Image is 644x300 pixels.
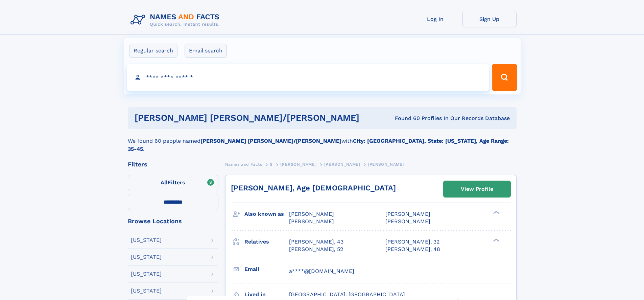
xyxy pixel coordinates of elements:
div: [US_STATE] [131,288,162,294]
span: S [270,162,273,167]
h3: Email [244,263,289,275]
a: [PERSON_NAME], 32 [385,238,439,246]
span: [GEOGRAPHIC_DATA], [GEOGRAPHIC_DATA] [289,291,405,298]
div: Browse Locations [128,218,218,224]
a: S [270,160,273,168]
label: Filters [128,175,218,191]
label: Email search [185,44,227,58]
a: Names and Facts [225,160,262,168]
div: Filters [128,161,218,167]
span: [PERSON_NAME] [368,162,404,167]
div: [US_STATE] [131,271,162,277]
a: [PERSON_NAME] [280,160,316,168]
b: City: [GEOGRAPHIC_DATA], State: [US_STATE], Age Range: 35-45 [128,138,509,152]
a: [PERSON_NAME], 48 [385,246,440,253]
a: [PERSON_NAME], 43 [289,238,343,246]
a: [PERSON_NAME] [324,160,360,168]
span: [PERSON_NAME] [280,162,316,167]
a: Sign Up [462,11,517,27]
div: We found 60 people named with . [128,129,517,153]
a: Log In [408,11,462,27]
div: Found 60 Profiles In Our Records Database [377,115,510,122]
img: Logo Names and Facts [128,11,225,29]
div: ❯ [492,210,500,215]
div: View Profile [461,181,493,197]
a: [PERSON_NAME], Age [DEMOGRAPHIC_DATA] [231,184,396,192]
h1: [PERSON_NAME] [PERSON_NAME]/[PERSON_NAME] [135,114,377,122]
h3: Also known as [244,208,289,220]
span: [PERSON_NAME] [324,162,360,167]
input: search input [127,64,489,91]
span: [PERSON_NAME] [385,218,430,225]
label: Regular search [129,44,177,58]
a: [PERSON_NAME], 52 [289,246,343,253]
a: View Profile [444,181,510,197]
div: ❯ [492,238,500,242]
span: [PERSON_NAME] [289,218,334,225]
b: [PERSON_NAME] [PERSON_NAME]/[PERSON_NAME] [200,138,341,144]
div: [US_STATE] [131,254,162,260]
span: [PERSON_NAME] [385,211,430,217]
button: Search Button [492,64,517,91]
h3: Relatives [244,236,289,248]
span: All [161,179,168,186]
div: [US_STATE] [131,237,162,243]
span: [PERSON_NAME] [289,211,334,217]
